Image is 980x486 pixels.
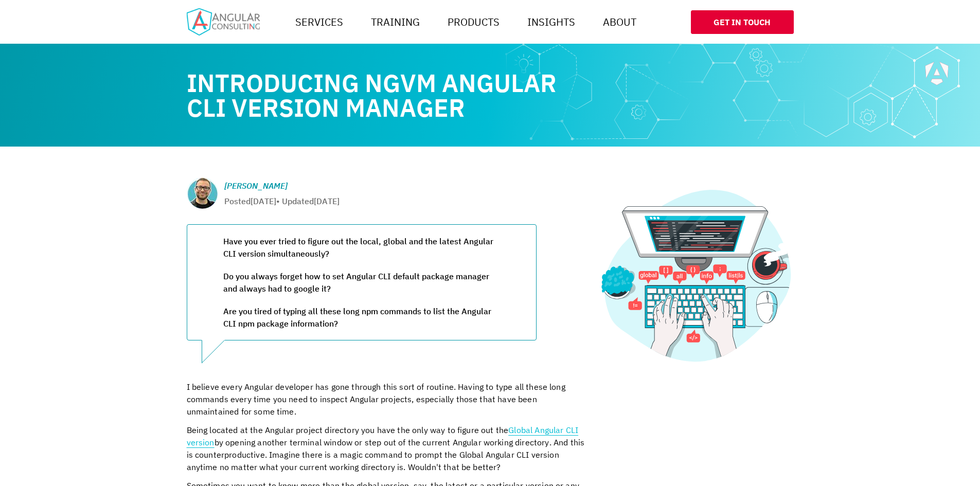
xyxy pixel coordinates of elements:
a: Products [443,12,504,32]
h1: Introducing NGVM Angular CLI Version Manager [187,70,588,120]
img: Home [187,8,260,35]
span: • Updated [276,196,314,206]
p: Do you always forget how to set Angular CLI default package manager and always had to google it? [223,270,500,295]
p: I believe every Angular developer has gone through this sort of routine. Having to type all these... [187,381,588,418]
p: Being located at the Angular project directory you have the only way to figure out the by opening... [187,424,588,473]
p: Are you tired of typing all these long npm commands to list the Angular CLI npm package information? [223,305,500,330]
span: Posted [224,196,251,206]
a: Services [291,12,347,32]
a: [PERSON_NAME] [224,181,288,191]
a: Training [367,12,424,32]
a: Get In Touch [691,10,794,34]
a: Insights [523,12,579,32]
time: [DATE] [314,196,340,206]
p: Have you ever tried to figure out the local, global and the latest Angular CLI version simultaneo... [223,235,500,260]
a: About [599,12,640,32]
time: [DATE] [251,196,276,206]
